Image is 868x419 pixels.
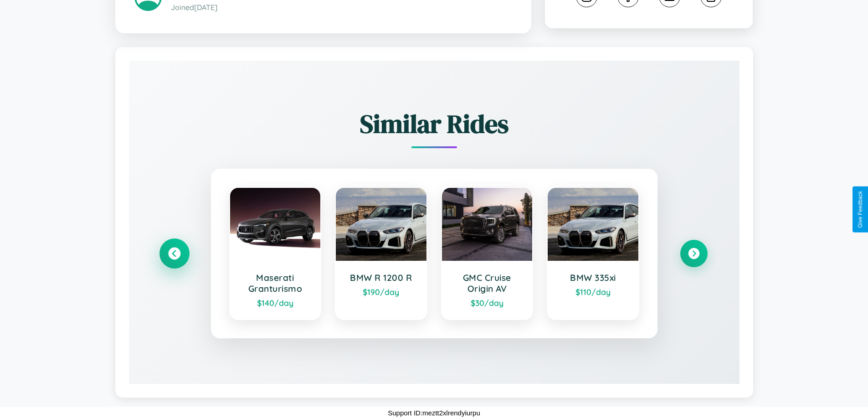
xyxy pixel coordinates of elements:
div: $ 110 /day [557,287,629,297]
h3: GMC Cruise Origin AV [451,272,524,294]
div: $ 190 /day [345,287,417,297]
div: Give Feedback [857,191,863,228]
h3: Maserati Granturismo [239,272,312,294]
a: GMC Cruise Origin AV$30/day [441,187,534,320]
h3: BMW R 1200 R [345,272,417,283]
div: $ 30 /day [451,298,524,308]
h3: BMW 335xi [557,272,629,283]
p: Joined [DATE] [171,1,512,14]
a: Maserati Granturismo$140/day [229,187,322,320]
div: $ 140 /day [239,298,312,308]
a: BMW R 1200 R$190/day [335,187,427,320]
a: BMW 335xi$110/day [547,187,639,320]
p: Support ID: meztt2xlrendyiurpu [388,407,480,419]
h2: Similar Rides [161,106,708,141]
